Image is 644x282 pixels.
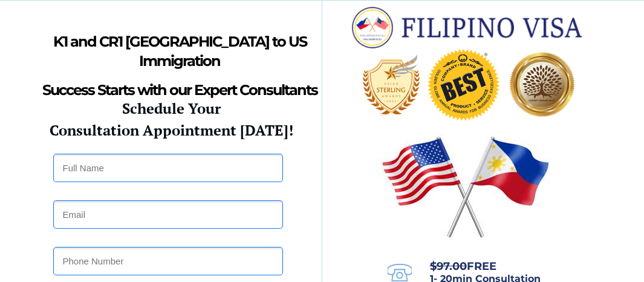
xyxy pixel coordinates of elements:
[53,247,283,275] input: Phone Number
[430,260,467,273] s: $97.00
[53,33,307,70] strong: K1 and CR1 [GEOGRAPHIC_DATA] to US Immigration
[430,260,496,273] span: FREE
[42,81,317,99] strong: Success Starts with our Expert Consultants
[50,120,293,140] strong: Consultation Appointment [DATE]!
[122,99,221,118] strong: Schedule Your
[53,200,283,229] input: Email
[53,154,283,182] input: Full Name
